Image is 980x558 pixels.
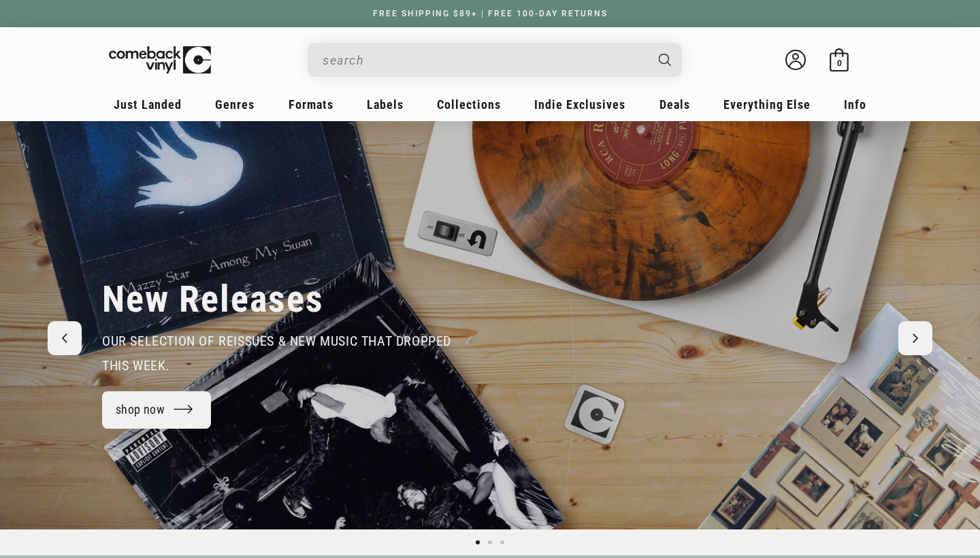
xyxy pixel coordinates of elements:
button: Previous slide [48,321,82,355]
span: Collections [437,97,501,112]
h2: New Releases [102,277,324,322]
button: Load slide 1 of 3 [472,536,484,548]
span: Formats [289,97,333,112]
a: FREE SHIPPING $89+ | FREE 100-DAY RETURNS [359,9,621,18]
span: Genres [215,97,255,112]
span: Info [844,97,866,112]
span: Indie Exclusives [534,97,625,112]
a: shop now [102,391,211,429]
span: our selection of reissues & new music that dropped this week. [102,333,451,374]
span: Deals [659,97,690,112]
input: search [323,46,645,74]
button: Load slide 3 of 3 [496,536,508,548]
span: Everything Else [723,97,811,112]
button: Load slide 2 of 3 [484,536,496,548]
span: Labels [367,97,404,112]
span: Just Landed [114,97,182,112]
div: Search [308,43,682,77]
button: Next slide [898,321,932,355]
span: 0 [837,58,842,68]
button: Search [647,43,684,77]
